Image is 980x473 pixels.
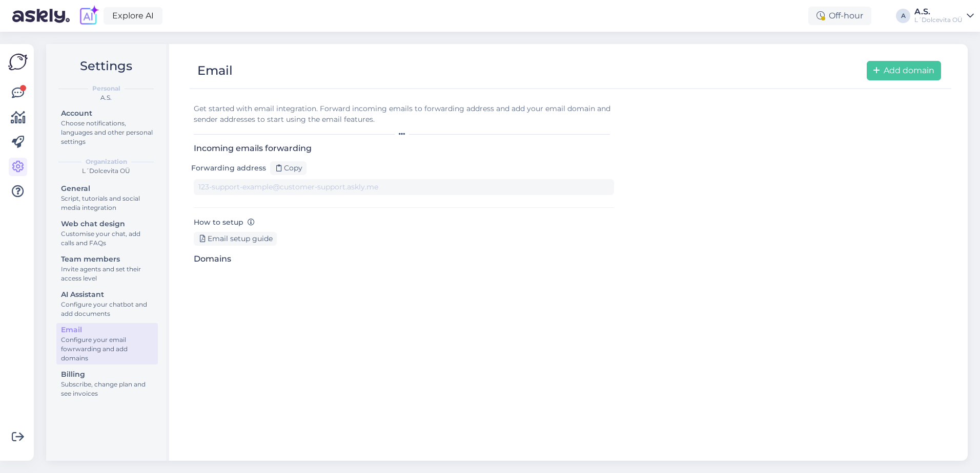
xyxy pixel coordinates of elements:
[61,380,153,398] div: Subscribe, change plan and see invoices
[194,232,277,246] div: Email setup guide
[56,182,158,214] a: GeneralScript, tutorials and social media integration
[197,61,233,80] div: Email
[194,103,614,125] div: Get started with email integration. Forward incoming emails to forwarding address and add your em...
[56,368,158,400] a: BillingSubscribe, change plan and see invoices
[56,217,158,249] a: Web chat designCustomise your chat, add calls and FAQs
[194,254,614,264] h3: Domains
[8,52,28,72] img: Askly Logo
[61,265,153,283] div: Invite agents and set their access level
[914,16,963,24] div: L´Dolcevita OÜ
[56,252,158,285] a: Team membersInvite agents and set their access level
[86,157,127,166] b: Organization
[194,217,255,228] label: How to setup
[867,61,941,80] button: Add domain
[61,219,153,229] div: Web chat design
[61,183,153,194] div: General
[896,9,910,23] div: A
[61,119,153,146] div: Choose notifications, languages and other personal settings
[56,323,158,364] a: EmailConfigure your email fowrwarding and add domains
[61,289,153,300] div: AI Assistant
[914,8,963,16] div: A.S.
[61,194,153,212] div: Script, tutorials and social media integration
[61,335,153,363] div: Configure your email fowrwarding and add domains
[914,8,974,24] a: A.S.L´Dolcevita OÜ
[194,179,614,195] input: 123-support-example@customer-support.askly.me
[54,166,158,176] div: L´Dolcevita OÜ
[61,229,153,248] div: Customise your chat, add calls and FAQs
[61,325,153,335] div: Email
[61,369,153,380] div: Billing
[104,7,162,25] a: Explore AI
[61,108,153,119] div: Account
[270,161,307,175] div: Copy
[54,56,158,76] h2: Settings
[61,300,153,318] div: Configure your chatbot and add documents
[191,163,266,174] label: Forwarding address
[61,254,153,265] div: Team members
[54,93,158,102] div: A.S.
[92,84,120,93] b: Personal
[56,288,158,320] a: AI AssistantConfigure your chatbot and add documents
[194,143,614,153] h3: Incoming emails forwarding
[808,7,871,25] div: Off-hour
[78,5,99,27] img: explore-ai
[56,106,158,148] a: AccountChoose notifications, languages and other personal settings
